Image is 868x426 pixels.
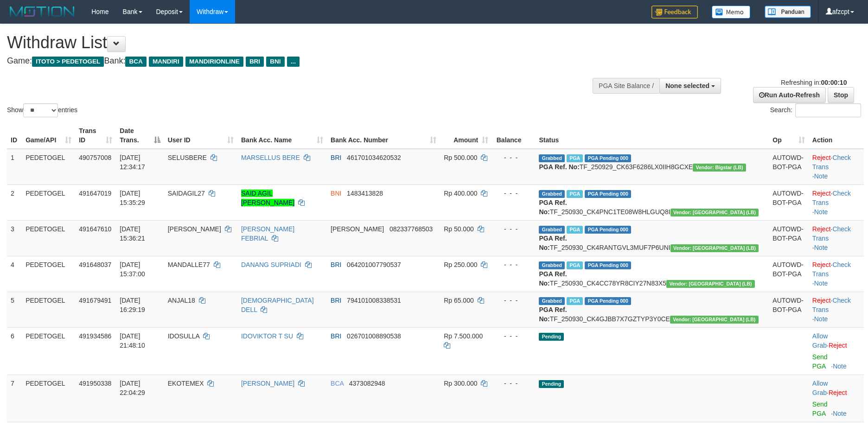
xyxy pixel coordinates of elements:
[809,220,864,256] td: · ·
[769,256,809,292] td: AUTOWD-BOT-PGA
[7,256,22,292] td: 4
[164,122,237,149] th: User ID: activate to sort column ascending
[535,184,769,220] td: TF_250930_CK4PNC1TE08W8HLGUQ8I
[809,184,864,220] td: · ·
[327,122,440,149] th: Bank Acc. Number: activate to sort column ascending
[347,261,401,268] span: Copy 064201007790537 to clipboard
[828,87,854,103] a: Stop
[769,220,809,256] td: AUTOWD-BOT-PGA
[116,122,164,149] th: Date Trans.: activate to sort column descending
[812,261,851,278] a: Check Trans
[666,280,755,288] span: Vendor URL: https://dashboard.q2checkout.com/secure
[812,353,828,370] a: Send PGA
[241,261,301,268] a: DANANG SUPRIADI
[593,78,659,94] div: PGA Site Balance /
[812,380,829,396] span: ·
[120,154,145,171] span: [DATE] 12:34:17
[331,225,384,233] span: [PERSON_NAME]
[829,342,847,349] a: Reject
[496,224,531,234] div: - - -
[585,226,631,234] span: PGA Pending
[812,154,851,171] a: Check Trans
[535,122,769,149] th: Status
[496,189,531,198] div: - - -
[79,297,111,304] span: 491679491
[535,149,769,185] td: TF_250929_CK63F6286LX0IIH8GCXE
[809,327,864,375] td: ·
[809,292,864,327] td: · ·
[781,79,847,86] span: Refreshing in:
[7,149,22,185] td: 1
[539,306,567,323] b: PGA Ref. No:
[22,184,75,220] td: PEDETOGEL
[7,220,22,256] td: 3
[496,379,531,388] div: - - -
[769,122,809,149] th: Op: activate to sort column ascending
[585,154,631,162] span: PGA Pending
[22,292,75,327] td: PEDETOGEL
[241,297,314,313] a: [DEMOGRAPHIC_DATA] DELL
[331,190,341,197] span: BNI
[567,226,583,234] span: Marked by afzCS1
[539,199,567,216] b: PGA Ref. No:
[347,154,401,161] span: Copy 461701034620532 to clipboard
[331,261,341,268] span: BRI
[22,375,75,422] td: PEDETOGEL
[769,292,809,327] td: AUTOWD-BOT-PGA
[241,225,294,242] a: [PERSON_NAME] FEBRIAL
[496,260,531,269] div: - - -
[539,190,565,198] span: Grabbed
[120,297,145,313] span: [DATE] 16:29:19
[168,332,199,340] span: IDOSULLA
[79,332,111,340] span: 491934586
[266,57,284,67] span: BNI
[712,6,751,19] img: Button%20Memo.svg
[795,103,861,117] input: Search:
[670,209,759,216] span: Vendor URL: https://dashboard.q2checkout.com/secure
[79,380,111,387] span: 491950338
[539,235,567,251] b: PGA Ref. No:
[670,316,759,324] span: Vendor URL: https://dashboard.q2checkout.com/secure
[535,256,769,292] td: TF_250930_CK4CC78YR8CIY27N83X5
[125,57,146,67] span: BCA
[769,149,809,185] td: AUTOWD-BOT-PGA
[539,163,579,171] b: PGA Ref. No:
[32,57,104,67] span: ITOTO > PEDETOGEL
[7,57,569,66] h4: Game: Bank:
[79,261,111,268] span: 491648037
[539,380,564,388] span: Pending
[812,332,829,349] span: ·
[149,57,183,67] span: MANDIRI
[444,154,477,161] span: Rp 500.000
[241,332,293,340] a: IDOVIKTOR T SU
[812,154,831,161] a: Reject
[812,297,851,313] a: Check Trans
[7,122,22,149] th: ID
[539,270,567,287] b: PGA Ref. No:
[535,292,769,327] td: TF_250930_CK4GJBB7X7GZTYP3Y0CE
[287,57,300,67] span: ...
[444,225,474,233] span: Rp 50.000
[444,261,477,268] span: Rp 250.000
[22,149,75,185] td: PEDETOGEL
[331,154,341,161] span: BRI
[765,6,811,18] img: panduan.png
[241,380,294,387] a: [PERSON_NAME]
[693,164,746,172] span: Vendor URL: https://dashboard.q2checkout.com/secure
[812,401,828,417] a: Send PGA
[812,190,831,197] a: Reject
[753,87,826,103] a: Run Auto-Refresh
[444,190,477,197] span: Rp 400.000
[120,380,145,396] span: [DATE] 22:04:29
[440,122,492,149] th: Amount: activate to sort column ascending
[585,261,631,269] span: PGA Pending
[331,380,344,387] span: BCA
[829,389,847,396] a: Reject
[809,256,864,292] td: · ·
[539,333,564,341] span: Pending
[814,172,828,180] a: Note
[659,78,721,94] button: None selected
[347,190,383,197] span: Copy 1483413828 to clipboard
[812,380,828,396] a: Allow Grab
[246,57,264,67] span: BRI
